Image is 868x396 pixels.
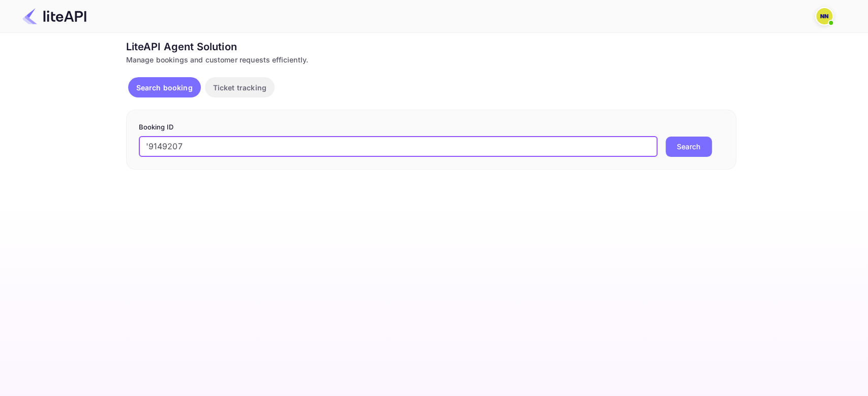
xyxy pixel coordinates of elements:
p: Booking ID [139,122,724,133]
img: N/A N/A [816,8,832,24]
p: Ticket tracking [213,82,266,93]
div: Manage bookings and customer requests efficiently. [126,54,736,65]
input: Enter Booking ID (e.g., 63782194) [139,137,657,157]
img: LiteAPI Logo [22,8,86,24]
button: Search [666,137,712,157]
p: Search booking [136,82,193,93]
div: LiteAPI Agent Solution [126,39,736,54]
